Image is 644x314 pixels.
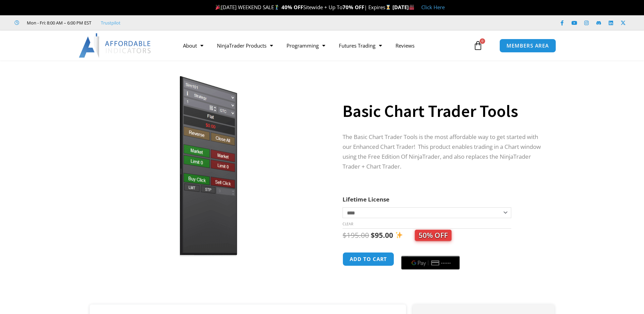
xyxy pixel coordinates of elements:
[25,19,91,27] span: Mon - Fri: 8:00 AM – 6:00 PM EST
[401,256,460,269] button: Buy with GPay
[101,19,121,27] a: Trustpilot
[386,5,391,10] img: ⌛
[280,38,332,53] a: Programming
[281,4,303,11] strong: 40% OFF
[415,230,452,241] span: 50% OFF
[79,33,152,58] img: LogoAI | Affordable Indicators – NinjaTrader
[389,38,421,53] a: Reviews
[480,38,485,44] span: 0
[392,4,415,11] strong: [DATE]
[371,230,393,240] bdi: 95.00
[99,72,317,260] img: BasicTools
[343,99,541,123] h1: Basic Chart Trader Tools
[176,38,472,53] nav: Menu
[395,231,403,239] img: ✨
[176,38,210,53] a: About
[343,222,353,226] a: Clear options
[214,4,392,11] span: [DATE] WEEKEND SALE Sitewide + Up To | Expires
[409,5,414,10] img: 🏭
[343,132,541,172] p: The Basic Chart Trader Tools is the most affordable way to get started with our Enhanced Chart Tr...
[210,38,280,53] a: NinjaTrader Products
[216,5,221,10] img: 🎉
[343,195,389,203] label: Lifetime License
[442,261,452,265] text: ••••••
[499,39,556,53] a: MEMBERS AREA
[371,230,375,240] span: $
[332,38,389,53] a: Futures Trading
[507,43,549,48] span: MEMBERS AREA
[400,251,461,252] iframe: Secure payment input frame
[343,230,347,240] span: $
[343,230,369,240] bdi: 195.00
[343,252,394,266] button: Add to cart
[274,5,279,10] img: 🏌️‍♂️
[463,36,493,55] a: 0
[421,4,445,11] a: Click Here
[343,4,364,11] strong: 70% OFF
